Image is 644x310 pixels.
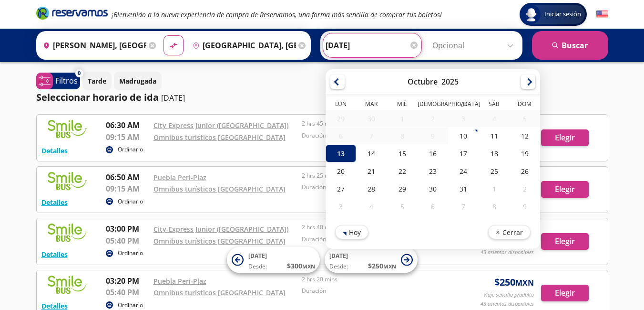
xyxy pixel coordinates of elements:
[541,181,589,198] button: Elegir
[541,10,585,19] span: Iniciar sesión
[407,76,437,87] div: Octubre
[106,171,149,183] p: 06:50 AM
[448,127,479,145] div: 10-Oct-25
[417,100,448,110] th: Jueves
[326,110,356,127] div: 29-Sep-25
[326,100,356,110] th: Lunes
[41,197,68,207] button: Detalles
[515,278,534,288] small: MXN
[479,180,509,198] div: 01-Nov-25
[302,131,446,140] p: Duración
[106,275,149,287] p: 03:20 PM
[153,173,206,182] a: Puebla Peri-Plaz
[387,180,417,198] div: 29-Oct-25
[541,233,589,250] button: Elegir
[114,72,162,90] button: Madrugada
[41,119,94,139] img: RESERVAMOS
[88,76,106,86] p: Tarde
[509,127,540,145] div: 12-Oct-25
[302,263,315,270] small: MXN
[541,285,589,301] button: Elegir
[302,183,446,192] p: Duración
[78,69,81,77] span: 0
[479,162,509,180] div: 25-Oct-25
[153,236,286,246] a: Omnibus turísticos [GEOGRAPHIC_DATA]
[479,198,509,215] div: 08-Nov-25
[118,301,143,310] p: Ordinario
[509,145,540,162] div: 19-Oct-25
[106,235,149,246] p: 05:40 PM
[36,90,159,105] p: Seleccionar horario de ida
[356,162,387,180] div: 21-Oct-25
[432,33,518,57] input: Opcional
[356,100,387,110] th: Martes
[326,128,356,144] div: 06-Oct-25
[302,119,446,128] p: 2 hrs 45 mins
[480,300,534,308] p: 43 asientos disponibles
[448,145,479,162] div: 17-Oct-25
[448,110,479,127] div: 03-Oct-25
[387,100,417,110] th: Miércoles
[417,145,448,162] div: 16-Oct-25
[41,249,68,259] button: Detalles
[532,31,608,60] button: Buscar
[448,162,479,180] div: 24-Oct-25
[248,252,267,260] span: [DATE]
[509,110,540,127] div: 05-Oct-25
[479,145,509,162] div: 18-Oct-25
[448,198,479,215] div: 07-Nov-25
[417,180,448,198] div: 30-Oct-25
[356,145,387,162] div: 14-Oct-25
[41,171,94,191] img: RESERVAMOS
[479,100,509,110] th: Sábado
[326,198,356,215] div: 03-Nov-25
[189,33,296,57] input: Buscar Destino
[302,275,446,284] p: 2 hrs 20 mins
[509,162,540,180] div: 26-Oct-25
[161,92,185,104] p: [DATE]
[326,162,356,180] div: 20-Oct-25
[118,249,143,257] p: Ordinario
[325,247,418,273] button: [DATE]Desde:$250MXN
[153,121,288,130] a: City Express Junior ([GEOGRAPHIC_DATA])
[106,119,149,131] p: 06:30 AM
[356,128,387,144] div: 07-Oct-25
[153,184,286,193] a: Omnibus turísticos [GEOGRAPHIC_DATA]
[417,110,448,127] div: 02-Oct-25
[36,6,108,20] i: Brand Logo
[41,146,68,156] button: Detalles
[119,76,156,86] p: Madrugada
[541,129,589,146] button: Elegir
[39,33,146,57] input: Buscar Origen
[41,275,94,294] img: RESERVAMOS
[479,127,509,145] div: 11-Oct-25
[387,110,417,127] div: 01-Oct-25
[153,277,206,286] a: Puebla Peri-Plaz
[106,287,149,298] p: 05:40 PM
[227,247,320,273] button: [DATE]Desde:$300MXN
[302,287,446,295] p: Duración
[387,145,417,162] div: 15-Oct-25
[441,76,458,87] div: 2025
[368,261,396,271] span: $ 250
[153,133,286,142] a: Omnibus turísticos [GEOGRAPHIC_DATA]
[55,75,78,86] p: Filtros
[417,198,448,215] div: 06-Nov-25
[36,73,80,89] button: 0Filtros
[106,183,149,194] p: 09:15 AM
[417,162,448,180] div: 23-Oct-25
[356,198,387,215] div: 04-Nov-25
[287,261,315,271] span: $ 300
[153,224,288,234] a: City Express Junior ([GEOGRAPHIC_DATA])
[509,180,540,198] div: 02-Nov-25
[387,198,417,215] div: 05-Nov-25
[448,100,479,110] th: Viernes
[106,223,149,235] p: 03:00 PM
[417,128,448,144] div: 09-Oct-25
[387,162,417,180] div: 22-Oct-25
[596,9,608,21] button: English
[153,288,286,297] a: Omnibus turísticos [GEOGRAPHIC_DATA]
[36,6,108,23] a: Brand Logo
[480,248,534,257] p: 43 asientos disponibles
[387,128,417,144] div: 08-Oct-25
